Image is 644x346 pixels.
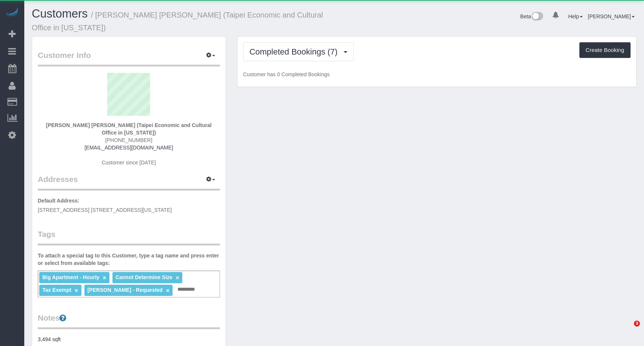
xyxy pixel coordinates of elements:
[176,275,179,281] a: ×
[531,12,543,22] img: New interface
[38,50,220,67] legend: Customer Info
[38,207,172,213] span: [STREET_ADDRESS] [STREET_ADDRESS][US_STATE]
[243,71,631,78] p: Customer has 0 Completed Bookings
[84,145,173,151] a: [EMAIL_ADDRESS][DOMAIN_NAME]
[243,42,354,61] button: Completed Bookings (7)
[32,7,88,20] a: Customers
[588,13,635,19] a: [PERSON_NAME]
[42,287,71,293] span: Tax Exempt
[38,312,220,329] legend: Notes
[75,287,78,294] a: ×
[4,7,19,18] img: Automaid Logo
[38,229,220,245] legend: Tags
[102,160,156,166] span: Customer since [DATE]
[250,47,341,56] span: Completed Bookings (7)
[42,274,99,280] span: Big Apartment - Hourly
[105,137,152,143] span: [PHONE_NUMBER]
[166,287,169,294] a: ×
[38,197,80,204] label: Default Address:
[115,274,172,280] span: Cannot Determine Size
[103,275,106,281] a: ×
[579,42,631,58] button: Create Booking
[46,122,211,136] strong: [PERSON_NAME] [PERSON_NAME] (Taipei Economic and Cultural Office in [US_STATE])
[38,252,220,267] label: To attach a special tag to this Customer, type a tag name and press enter or select from availabl...
[634,321,640,327] span: 3
[520,13,544,19] a: Beta
[87,287,162,293] span: [PERSON_NAME] - Requested
[568,13,583,19] a: Help
[32,11,323,32] small: / [PERSON_NAME] [PERSON_NAME] (Taipei Economic and Cultural Office in [US_STATE])
[619,321,637,339] iframe: Intercom live chat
